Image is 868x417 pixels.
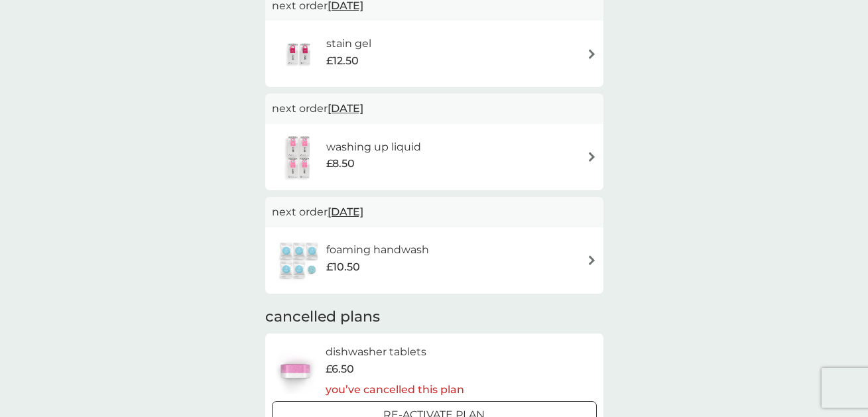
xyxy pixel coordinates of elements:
img: washing up liquid [272,134,326,180]
img: arrow right [587,255,597,265]
h6: stain gel [326,35,371,52]
img: foaming handwash [272,237,326,284]
h2: cancelled plans [265,307,603,328]
span: [DATE] [328,95,363,121]
img: dishwasher tablets [272,347,318,394]
span: £8.50 [326,155,355,172]
p: you’ve cancelled this plan [326,381,464,398]
p: next order [272,100,597,117]
h6: washing up liquid [326,139,421,156]
span: £10.50 [326,259,360,276]
img: arrow right [587,49,597,59]
h6: foaming handwash [326,241,429,259]
span: [DATE] [328,199,363,225]
span: £12.50 [326,52,359,70]
img: arrow right [587,152,597,162]
span: £6.50 [326,361,354,378]
p: next order [272,204,597,221]
h6: dishwasher tablets [326,343,464,361]
img: stain gel [272,30,326,77]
